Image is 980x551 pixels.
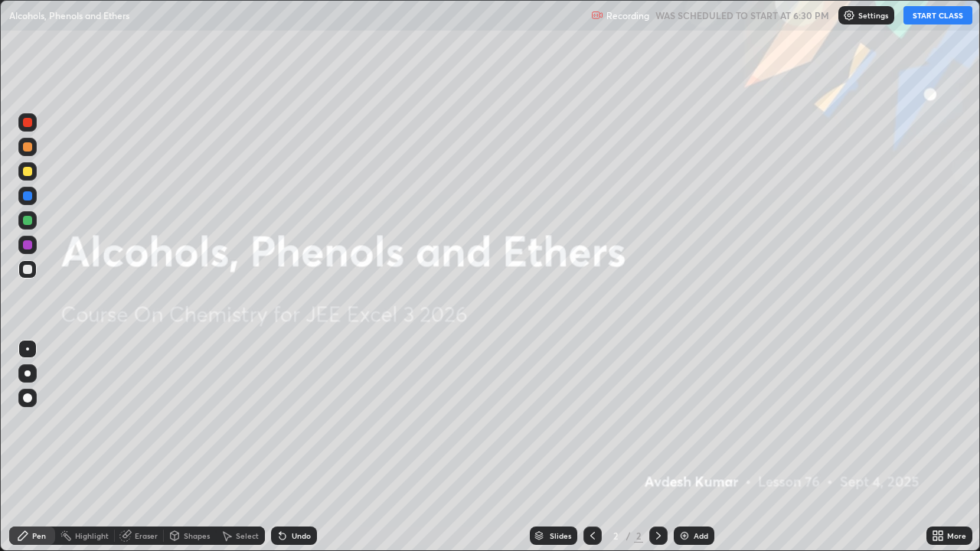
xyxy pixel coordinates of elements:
button: START CLASS [903,6,972,24]
div: Eraser [135,532,158,540]
p: Settings [858,11,888,19]
div: Shapes [184,532,210,540]
h5: WAS SCHEDULED TO START AT 6:30 PM [655,8,829,22]
img: class-settings-icons [843,9,855,21]
div: / [626,531,631,540]
div: 2 [634,529,643,543]
div: Select [236,532,259,540]
img: add-slide-button [678,530,691,542]
div: Undo [292,532,311,540]
div: Highlight [75,532,109,540]
p: Recording [606,10,649,21]
div: Add [694,532,708,540]
div: Pen [32,532,46,540]
img: recording.375f2c34.svg [591,9,603,21]
div: 2 [608,531,623,540]
div: Slides [550,532,571,540]
div: More [947,532,966,540]
p: Alcohols, Phenols and Ethers [9,9,129,21]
